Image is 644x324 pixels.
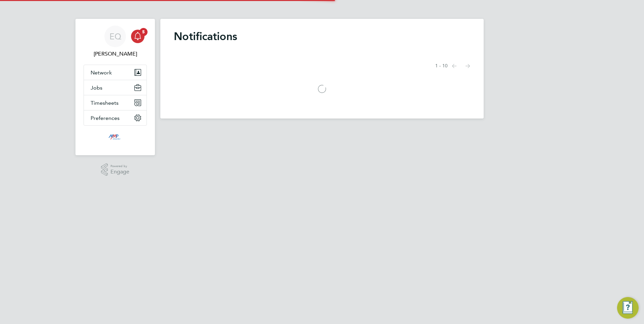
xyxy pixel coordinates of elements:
a: Go to home page [84,132,147,143]
span: EQ [109,32,121,41]
span: Jobs [91,85,102,91]
a: Powered byEngage [101,163,130,176]
span: Engage [110,169,129,175]
button: Timesheets [84,95,147,110]
span: 5 [139,28,148,36]
a: 5 [131,26,144,47]
button: Network [84,65,147,80]
button: Preferences [84,110,147,125]
span: Powered by [110,163,129,169]
a: EQ[PERSON_NAME] [84,26,147,58]
nav: Main navigation [75,19,155,155]
button: Engage Resource Center [617,297,639,319]
span: Eva Quinn [84,50,147,58]
button: Jobs [84,80,147,95]
span: Preferences [91,115,120,121]
h1: Notifications [174,30,470,43]
span: Timesheets [91,100,119,106]
span: Network [91,69,112,76]
img: mmpconsultancy-logo-retina.png [106,132,125,143]
nav: Select page of notifications list [435,59,470,73]
span: 1 - 10 [435,63,448,69]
